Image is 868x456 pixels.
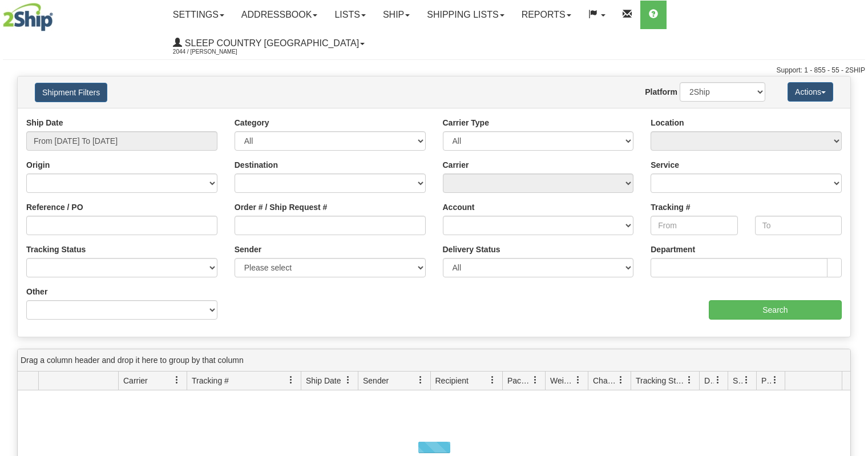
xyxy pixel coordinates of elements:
[164,29,373,58] a: Sleep Country [GEOGRAPHIC_DATA] 2044 / [PERSON_NAME]
[164,1,233,29] a: Settings
[526,370,545,390] a: Packages filter column settings
[26,159,50,171] label: Origin
[167,370,187,390] a: Carrier filter column settings
[192,375,229,386] span: Tracking #
[123,375,148,386] span: Carrier
[443,244,500,255] label: Delivery Status
[568,370,588,390] a: Weight filter column settings
[235,117,269,128] label: Category
[233,1,326,29] a: Addressbook
[35,83,107,102] button: Shipment Filters
[507,375,531,386] span: Packages
[418,1,512,29] a: Shipping lists
[338,370,358,390] a: Ship Date filter column settings
[26,201,83,213] label: Reference / PO
[18,349,850,372] div: grid grouping header
[842,170,867,286] iframe: chat widget
[173,46,259,58] span: 2044 / [PERSON_NAME]
[306,375,341,386] span: Ship Date
[26,286,47,297] label: Other
[443,201,475,213] label: Account
[374,1,418,29] a: Ship
[765,370,785,390] a: Pickup Status filter column settings
[235,244,261,255] label: Sender
[435,375,469,386] span: Recipient
[651,244,695,255] label: Department
[26,244,86,255] label: Tracking Status
[483,370,502,390] a: Recipient filter column settings
[651,201,690,213] label: Tracking #
[443,159,469,171] label: Carrier
[611,370,631,390] a: Charge filter column settings
[733,375,742,386] span: Shipment Issues
[3,66,865,75] div: Support: 1 - 855 - 55 - 2SHIP
[708,370,728,390] a: Delivery Status filter column settings
[281,370,301,390] a: Tracking # filter column settings
[636,375,685,386] span: Tracking Status
[680,370,699,390] a: Tracking Status filter column settings
[737,370,756,390] a: Shipment Issues filter column settings
[513,1,580,29] a: Reports
[593,375,617,386] span: Charge
[755,216,842,235] input: To
[761,375,771,386] span: Pickup Status
[788,82,833,102] button: Actions
[235,201,328,213] label: Order # / Ship Request #
[651,117,684,128] label: Location
[645,86,677,98] label: Platform
[651,159,679,171] label: Service
[326,1,374,29] a: Lists
[704,375,714,386] span: Delivery Status
[550,375,574,386] span: Weight
[443,117,489,128] label: Carrier Type
[651,216,737,235] input: From
[235,159,278,171] label: Destination
[411,370,430,390] a: Sender filter column settings
[182,38,359,48] span: Sleep Country [GEOGRAPHIC_DATA]
[363,375,389,386] span: Sender
[26,117,63,128] label: Ship Date
[3,3,53,31] img: logo2044.jpg
[709,300,842,320] input: Search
